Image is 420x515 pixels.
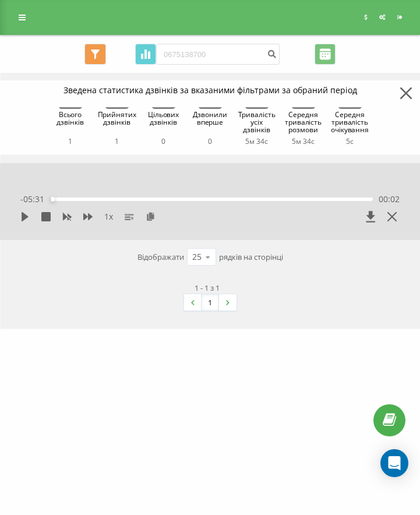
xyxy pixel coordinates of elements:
div: Середня тривалість розмови [285,111,322,136]
a: 1 [202,294,219,311]
div: 5м 34с [285,136,322,147]
input: Пошук за номером [156,44,280,65]
div: 0 [148,136,179,147]
div: Всього дзвінків [57,111,83,136]
div: 1 [98,136,136,147]
div: 1 [57,136,83,147]
span: 1 x [104,211,113,223]
div: Open Intercom Messenger [380,449,408,477]
div: 5с [331,136,369,147]
span: рядків на сторінці [219,251,283,263]
div: 5м 34с [238,136,276,147]
div: Тривалість усіх дзвінків [238,111,276,136]
div: 1 - 1 з 1 [195,282,220,294]
div: Середня тривалість очікування [331,111,369,136]
p: Зведена статистика дзвінків за вказаними фільтрами за обраний період [8,73,412,96]
div: Accessibility label [50,197,55,202]
div: 0 [193,136,227,147]
span: 00:02 [379,193,400,205]
div: Прийнятих дзвінків [98,111,136,136]
div: Цільових дзвінків [148,111,179,136]
div: Дзвонили вперше [193,111,227,136]
div: 25 [192,251,202,263]
span: - 05:31 [20,193,50,205]
span: Відображати [137,251,184,263]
